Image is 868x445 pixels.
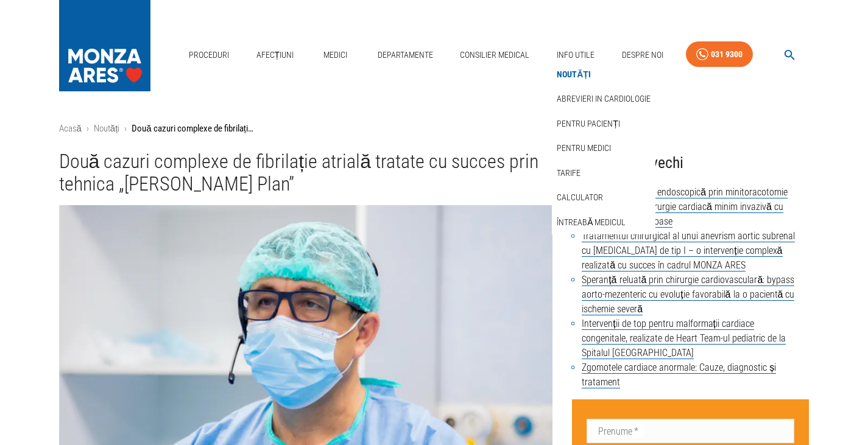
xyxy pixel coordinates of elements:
[19,32,29,41] img: website_grey.svg
[132,122,253,136] p: Două cazuri complexe de fibrilație atrială tratate cu succes prin tehnica „[PERSON_NAME] Plan”
[686,41,753,68] a: 031 9300
[552,136,655,161] div: Pentru medici
[827,29,837,38] img: close_icon.svg
[582,274,794,315] a: Speranță reluată prin chirurgie cardiovasculară: bypass aorto-mezenteric cu evoluție favorabilă l...
[124,122,127,136] li: ›
[554,187,605,208] a: Calculator
[432,156,463,177] img: loading
[94,123,120,134] a: Noutăți
[316,43,355,68] a: Medici
[59,123,82,134] a: Acasă
[554,163,583,183] a: Tarife
[32,32,134,41] div: Domain: [DOMAIN_NAME]
[802,29,811,38] img: go_to_app.svg
[373,43,438,68] a: Departamente
[776,29,786,38] img: setting.svg
[582,186,788,228] a: Închidere DSA total endoscopică prin minitoracotomie periaureolară – chirurgie cardiacă minim inv...
[86,122,89,136] li: ›
[554,138,613,158] a: Pentru medici
[96,77,105,86] img: tab_domain_overview_orange.svg
[109,78,172,86] div: Domain Overview
[554,212,628,233] a: Întreabă medicul
[554,65,593,85] a: Noutăți
[552,185,655,210] div: Calculator
[750,29,760,38] img: support.svg
[455,43,534,68] a: Consilier Medical
[319,78,390,86] div: Keywords by Traffic
[617,43,668,68] a: Despre Noi
[552,210,655,235] div: Întreabă medicul
[554,89,653,109] a: Abrevieri in cardiologie
[306,77,316,86] img: tab_keywords_by_traffic_grey.svg
[34,19,60,29] div: v 4.0.25
[552,161,655,186] div: Tarife
[552,43,599,68] a: Info Utile
[552,86,655,111] div: Abrevieri in cardiologie
[552,62,655,235] nav: secondary mailbox folders
[59,150,553,196] h1: Două cazuri complexe de fibrilație atrială tratate cu succes prin tehnica „[PERSON_NAME] Plan”
[19,19,29,29] img: logo_orange.svg
[552,111,655,136] div: Pentru pacienți
[765,78,800,86] div: Site Audit
[554,114,623,134] a: Pentru pacienți
[582,230,795,272] a: Tratamentul chirurgical al unui anevrism aortic subrenal cu [MEDICAL_DATA] de tip I – o intervenț...
[252,43,299,68] a: Afecțiuni
[184,43,234,68] a: Proceduri
[552,78,585,86] div: Backlinks
[552,62,655,87] div: Noutăți
[582,362,776,388] a: Zgomotele cardiace anormale: Cauze, diagnostic și tratament
[572,150,809,175] h4: Articole mai vechi
[582,318,786,359] a: Intervenții de top pentru malformații cardiace congenitale, realizate de Heart Team-ul pediatric ...
[711,47,743,62] div: 031 9300
[59,122,810,136] nav: breadcrumb
[752,77,761,86] img: tab_seo_analyzer_grey.svg
[538,77,548,86] img: tab_backlinks_grey.svg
